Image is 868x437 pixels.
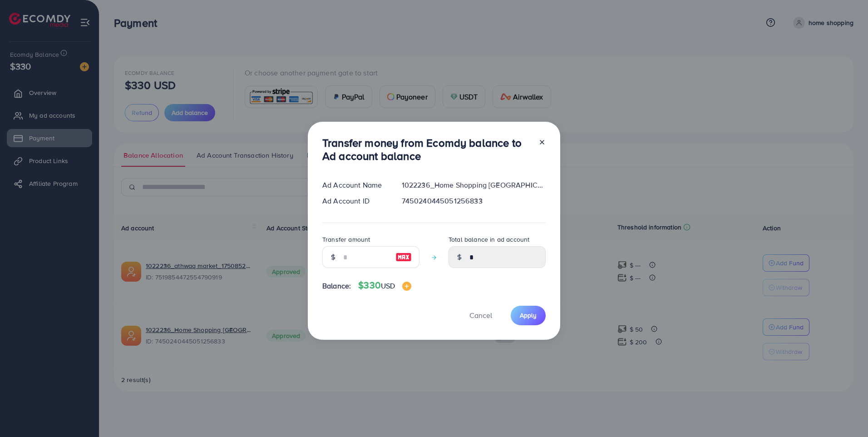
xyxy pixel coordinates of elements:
[315,196,395,206] div: Ad Account ID
[358,280,411,291] h4: $330
[449,235,529,244] label: Total balance in ad account
[381,281,395,291] span: USD
[322,281,351,291] span: Balance:
[395,252,412,263] img: image
[315,180,395,190] div: Ad Account Name
[395,180,553,190] div: 1022236_Home Shopping [GEOGRAPHIC_DATA]
[458,306,503,325] button: Cancel
[520,311,537,320] span: Apply
[402,282,411,291] img: image
[829,396,861,430] iframe: Chat
[395,196,553,206] div: 7450240445051256833
[322,235,370,244] label: Transfer amount
[469,310,492,320] span: Cancel
[322,136,531,163] h3: Transfer money from Ecomdy balance to Ad account balance
[511,306,546,325] button: Apply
